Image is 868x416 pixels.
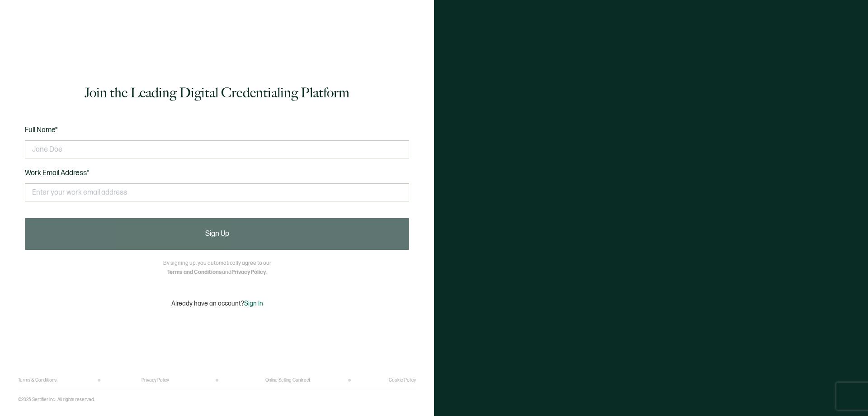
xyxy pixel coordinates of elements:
p: By signing up, you automatically agree to our and . [163,259,271,277]
input: Enter your work email address [25,183,409,201]
a: Terms & Conditions [18,378,57,383]
p: ©2025 Sertifier Inc.. All rights reserved. [18,397,95,402]
a: Online Selling Contract [265,378,310,383]
span: Work Email Address* [25,169,90,177]
a: Cookie Policy [389,378,416,383]
button: Sign Up [25,218,409,250]
a: Terms and Conditions [167,269,222,276]
a: Privacy Policy [231,269,266,276]
input: Jane Doe [25,140,409,158]
span: Full Name* [25,126,58,134]
span: Sign In [244,300,263,307]
h1: Join the Leading Digital Credentialing Platform [85,84,349,102]
a: Privacy Policy [142,378,169,383]
p: Already have an account? [171,300,263,307]
span: Sign Up [205,230,229,238]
